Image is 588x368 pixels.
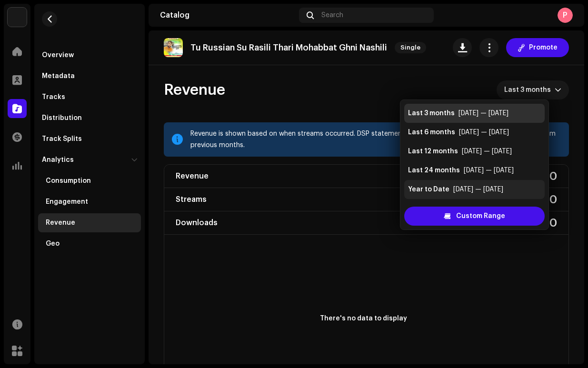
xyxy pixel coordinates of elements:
[42,93,65,101] div: Tracks
[38,213,141,232] re-m-nav-item: Revenue
[395,42,426,53] span: Single
[38,67,141,86] re-m-nav-item: Metadata
[8,8,27,27] img: d6d936c5-4811-4bb5-96e9-7add514fcdf6
[404,161,545,180] li: Last 24 months
[160,11,295,19] div: Catalog
[42,156,74,164] div: Analytics
[42,135,82,143] div: Track Splits
[46,219,75,227] div: Revenue
[555,80,561,99] div: dropdown trigger
[46,177,91,185] div: Consumption
[38,46,141,65] re-m-nav-item: Overview
[459,128,509,137] div: [DATE] — [DATE]
[529,38,558,57] span: Promote
[164,80,225,99] span: Revenue
[462,147,512,156] div: [DATE] — [DATE]
[42,51,74,59] div: Overview
[404,180,545,199] li: Year to Date
[506,38,569,57] button: Promote
[408,128,455,137] div: Last 6 months
[404,104,545,123] li: Last 3 months
[38,88,141,107] re-m-nav-item: Tracks
[190,43,387,53] p: Tu Russian Su Rasili Thari Mohabbat Ghni Nashili
[504,80,555,99] span: Last 3 months
[400,100,548,222] ul: Option List
[190,128,561,151] div: Revenue is shown based on when streams occurred. DSP statements may differ because they include s...
[42,114,82,122] div: Distribution
[38,150,141,253] re-m-nav-dropdown: Analytics
[38,129,141,149] re-m-nav-item: Track Splits
[38,192,141,211] re-m-nav-item: Engagement
[321,11,343,19] span: Search
[408,185,449,194] div: Year to Date
[42,72,75,80] div: Metadata
[464,166,514,175] div: [DATE] — [DATE]
[164,38,183,57] img: 88e8501c-fd3b-4cab-af18-8302701a05ad
[558,8,573,23] div: P
[46,198,88,206] div: Engagement
[38,109,141,128] re-m-nav-item: Distribution
[408,147,458,156] div: Last 12 months
[38,171,141,190] re-m-nav-item: Consumption
[456,207,505,226] span: Custom Range
[404,123,545,142] li: Last 6 months
[408,109,455,118] div: Last 3 months
[320,315,407,322] text: There's no data to display
[38,234,141,253] re-m-nav-item: Geo
[404,142,545,161] li: Last 12 months
[404,199,545,218] li: Previous Calendar Year
[458,109,508,118] div: [DATE] — [DATE]
[408,166,460,175] div: Last 24 months
[453,185,503,194] div: [DATE] — [DATE]
[46,240,60,248] div: Geo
